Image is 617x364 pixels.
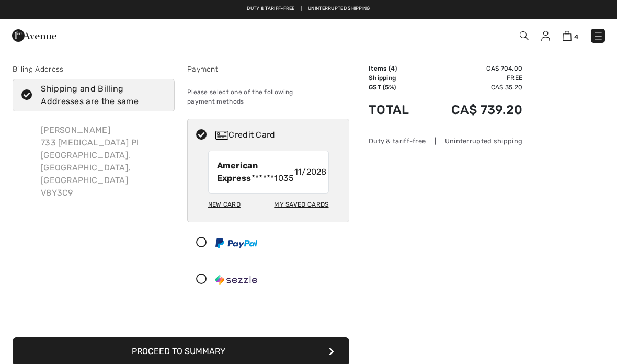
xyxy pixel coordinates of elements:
td: Total [369,92,425,128]
td: Items ( ) [369,64,425,73]
td: Shipping [369,73,425,83]
span: 4 [391,65,395,72]
div: Payment [187,64,349,75]
td: Free [425,73,522,83]
td: CA$ 35.20 [425,83,522,92]
div: Shipping and Billing Addresses are the same [41,83,159,108]
a: 1ère Avenue [12,30,56,40]
img: PayPal [215,238,257,248]
td: CA$ 704.00 [425,64,522,73]
td: CA$ 739.20 [425,92,522,128]
div: Credit Card [215,129,342,141]
img: Sezzle [215,275,257,285]
img: Credit Card [215,131,228,140]
div: My Saved Cards [274,196,328,213]
div: Billing Address [13,64,175,75]
img: Menu [593,31,603,41]
span: 11/2028 [294,166,327,178]
img: Shopping Bag [563,31,572,41]
img: Search [520,31,529,40]
div: New Card [208,196,241,213]
div: Please select one of the following payment methods [187,79,349,115]
span: 4 [574,33,578,41]
div: [PERSON_NAME] 733 [MEDICAL_DATA] Pl [GEOGRAPHIC_DATA], [GEOGRAPHIC_DATA], [GEOGRAPHIC_DATA] V8Y3C9 [32,116,175,208]
strong: American Express [217,161,258,183]
img: My Info [541,31,550,41]
div: Duty & tariff-free | Uninterrupted shipping [369,136,522,146]
img: 1ère Avenue [12,25,56,46]
a: 4 [563,29,578,42]
td: GST (5%) [369,83,425,92]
